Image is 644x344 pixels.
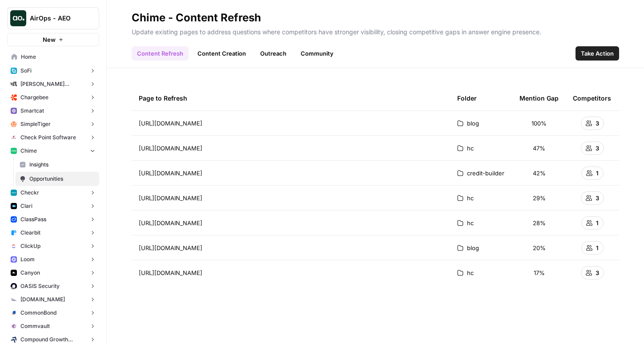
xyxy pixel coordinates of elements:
[531,119,547,128] span: 100%
[467,243,479,252] span: blog
[139,119,202,128] span: [URL][DOMAIN_NAME]
[139,144,202,153] span: [URL][DOMAIN_NAME]
[11,296,17,303] img: k09s5utkby11dt6rxf2w9zgb46r0
[11,121,17,127] img: hlg0wqi1id4i6sbxkcpd2tyblcaw
[20,67,32,75] span: SoFi
[139,194,202,202] span: [URL][DOMAIN_NAME]
[139,268,202,277] span: [URL][DOMAIN_NAME]
[20,120,51,128] span: SimpleTiger
[11,134,17,141] img: gddfodh0ack4ddcgj10xzwv4nyos
[20,255,35,263] span: Loom
[573,86,611,110] div: Competitors
[20,215,46,223] span: ClassPass
[7,144,99,158] button: Chime
[457,86,477,110] div: Folder
[596,119,599,128] span: 3
[11,336,17,343] img: kaevn8smg0ztd3bicv5o6c24vmo8
[11,270,17,276] img: 0idox3onazaeuxox2jono9vm549w
[20,336,86,344] span: Compound Growth Marketing
[11,68,17,74] img: apu0vsiwfa15xu8z64806eursjsk
[43,35,56,44] span: New
[576,46,619,61] button: Take Action
[295,46,339,61] a: Community
[11,148,17,154] img: mhv33baw7plipcpp00rsngv1nu95
[20,309,56,317] span: CommonBond
[29,161,95,169] span: Insights
[596,219,599,227] span: 1
[20,189,39,197] span: Checkr
[11,81,17,87] img: m87i3pytwzu9d7629hz0batfjj1p
[11,216,17,223] img: z4c86av58qw027qbtb91h24iuhub
[20,93,48,101] span: Chargebee
[7,7,99,29] button: Workspace: AirOps - AEO
[20,107,44,115] span: Smartcat
[132,46,189,61] a: Content Refresh
[20,80,86,88] span: [PERSON_NAME] [PERSON_NAME] at Work
[11,310,17,316] img: glq0fklpdxbalhn7i6kvfbbvs11n
[7,33,99,46] button: New
[7,226,99,239] button: Clearbit
[467,119,479,128] span: blog
[7,239,99,253] button: ClickUp
[29,175,95,183] span: Opportunities
[467,268,474,277] span: hc
[11,256,17,263] img: wev6amecshr6l48lvue5fy0bkco1
[16,172,99,186] a: Opportunities
[20,134,76,142] span: Check Point Software
[139,243,202,252] span: [URL][DOMAIN_NAME]
[21,53,95,61] span: Home
[20,322,50,330] span: Commvault
[7,104,99,117] button: Smartcat
[11,94,17,101] img: jkhkcar56nid5uw4tq7euxnuco2o
[20,269,40,277] span: Canyon
[7,320,99,333] button: Commvault
[11,230,17,236] img: fr92439b8i8d8kixz6owgxh362ib
[7,253,99,266] button: Loom
[7,131,99,144] button: Check Point Software
[16,158,99,172] a: Insights
[20,202,32,210] span: Clari
[7,186,99,199] button: Checkr
[11,323,17,329] img: xf6b4g7v9n1cfco8wpzm78dqnb6e
[533,144,545,153] span: 47%
[7,199,99,213] button: Clari
[533,219,546,227] span: 28%
[255,46,292,61] a: Outreach
[20,229,40,237] span: Clearbit
[20,282,60,290] span: OASIS Security
[596,243,599,252] span: 1
[11,190,17,196] img: 78cr82s63dt93a7yj2fue7fuqlci
[139,169,202,178] span: [URL][DOMAIN_NAME]
[139,219,202,227] span: [URL][DOMAIN_NAME]
[467,194,474,202] span: hc
[534,268,545,277] span: 17%
[7,117,99,131] button: SimpleTiger
[132,11,261,25] div: Chime - Content Refresh
[7,64,99,77] button: SoFi
[533,243,546,252] span: 20%
[7,213,99,226] button: ClassPass
[139,86,443,110] div: Page to Refresh
[596,144,599,153] span: 3
[596,268,599,277] span: 3
[533,194,546,202] span: 29%
[192,46,251,61] a: Content Creation
[7,266,99,279] button: Canyon
[596,194,599,202] span: 3
[11,283,17,289] img: red1k5sizbc2zfjdzds8kz0ky0wq
[581,49,614,58] span: Take Action
[7,50,99,64] a: Home
[7,77,99,91] button: [PERSON_NAME] [PERSON_NAME] at Work
[30,14,84,23] span: AirOps - AEO
[132,25,619,36] p: Update existing pages to address questions where competitors have stronger visibility, closing co...
[11,108,17,114] img: rkye1xl29jr3pw1t320t03wecljb
[7,306,99,320] button: CommonBond
[596,169,599,178] span: 1
[7,91,99,104] button: Chargebee
[20,147,37,155] span: Chime
[467,219,474,227] span: hc
[11,243,17,249] img: nyvnio03nchgsu99hj5luicuvesv
[467,169,504,178] span: credit-builder
[533,169,546,178] span: 42%
[11,203,17,209] img: h6qlr8a97mop4asab8l5qtldq2wv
